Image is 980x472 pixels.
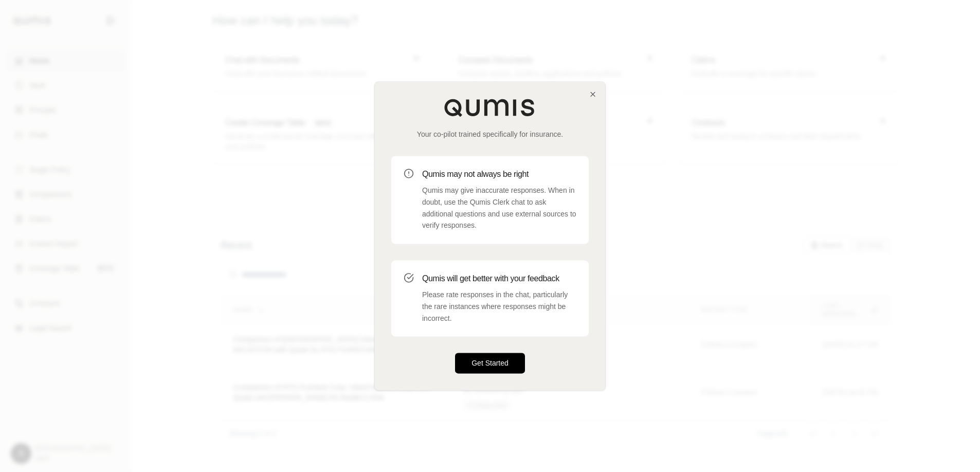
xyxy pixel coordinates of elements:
p: Qumis may give inaccurate responses. When in doubt, use the Qumis Clerk chat to ask additional qu... [422,185,576,231]
button: Get Started [455,353,525,374]
img: Qumis Logo [444,98,536,117]
h3: Qumis will get better with your feedback [422,273,576,285]
p: Your co-pilot trained specifically for insurance. [391,129,589,139]
h3: Qumis may not always be right [422,168,576,180]
p: Please rate responses in the chat, particularly the rare instances where responses might be incor... [422,289,576,324]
